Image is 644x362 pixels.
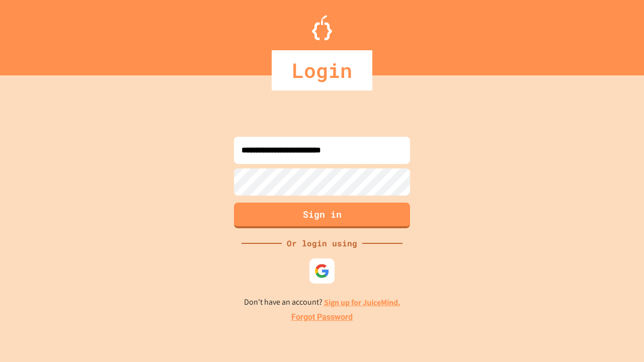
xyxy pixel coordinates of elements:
button: Sign in [234,203,410,228]
img: Logo.svg [312,15,332,40]
a: Sign up for JuiceMind. [324,297,400,308]
img: google-icon.svg [314,263,330,279]
p: Don't have an account? [244,296,400,309]
a: Forgot Password [291,311,353,323]
div: Login [272,50,372,90]
div: Or login using [282,237,362,249]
